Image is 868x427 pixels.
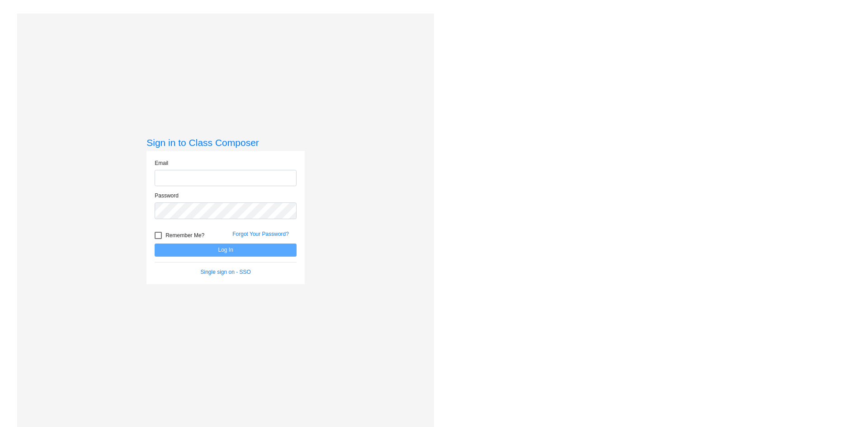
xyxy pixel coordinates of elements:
a: Forgot Your Password? [232,231,289,237]
span: Remember Me? [165,230,204,241]
h3: Sign in to Class Composer [146,137,305,148]
label: Email [155,159,168,167]
a: Single sign on - SSO [201,269,251,275]
label: Password [155,192,179,200]
button: Log In [155,244,297,257]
